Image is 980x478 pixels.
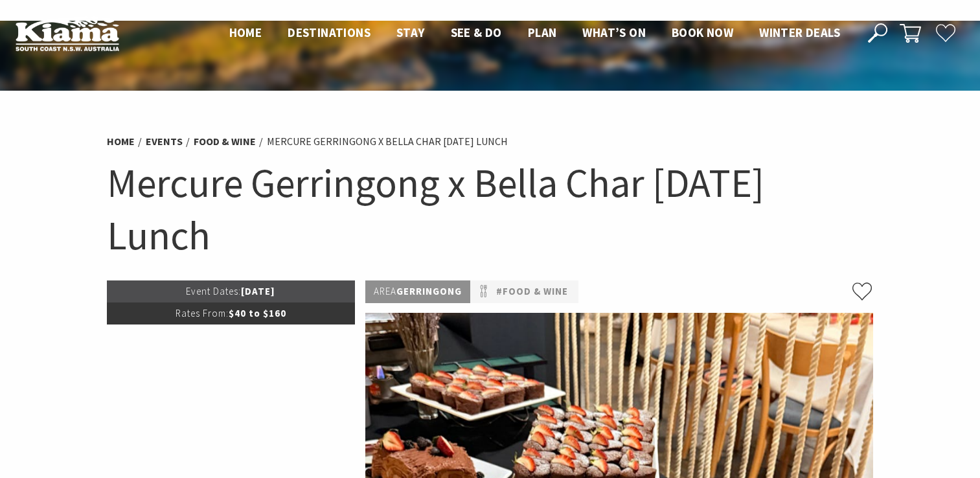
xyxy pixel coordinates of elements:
p: [DATE] [107,280,356,302]
a: Food & Wine [194,135,256,148]
span: Event Dates: [186,285,241,297]
nav: Main Menu [216,23,853,44]
span: What’s On [582,25,646,40]
p: $40 to $160 [107,302,356,324]
a: #Food & Wine [496,284,568,300]
span: Winter Deals [759,25,840,40]
span: See & Do [451,25,502,40]
p: Gerringong [365,280,470,303]
span: Book now [672,25,733,40]
span: Area [374,285,396,297]
span: Destinations [288,25,370,40]
a: Events [146,135,183,148]
img: Kiama Logo [16,16,119,51]
span: Stay [396,25,425,40]
a: Home [107,135,135,148]
span: Home [229,25,262,40]
li: Mercure Gerringong x Bella Char [DATE] Lunch [267,133,508,150]
h1: Mercure Gerringong x Bella Char [DATE] Lunch [107,157,874,261]
span: Rates From: [176,307,229,319]
span: Plan [528,25,557,40]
